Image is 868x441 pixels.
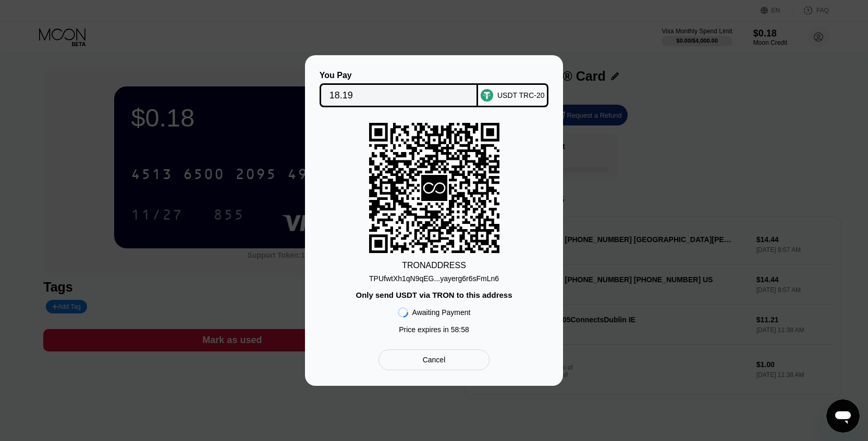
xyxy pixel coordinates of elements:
[402,261,466,270] div: TRON ADDRESS
[356,291,512,299] div: Only send USDT via TRON to this address
[423,355,446,364] div: Cancel
[826,399,860,433] iframe: Button to launch messaging window
[321,71,547,107] div: You PayUSDT TRC-20
[399,325,469,334] div: Price expires in
[412,308,471,317] div: Awaiting Payment
[369,274,499,283] div: TPUfwtXh1qN9qEG...yayerg6r6sFmLn6
[497,91,545,99] div: USDT TRC-20
[451,325,469,334] span: 58 : 58
[369,270,499,283] div: TPUfwtXh1qN9qEG...yayerg6r6sFmLn6
[320,71,479,80] div: You Pay
[378,349,490,370] div: Cancel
